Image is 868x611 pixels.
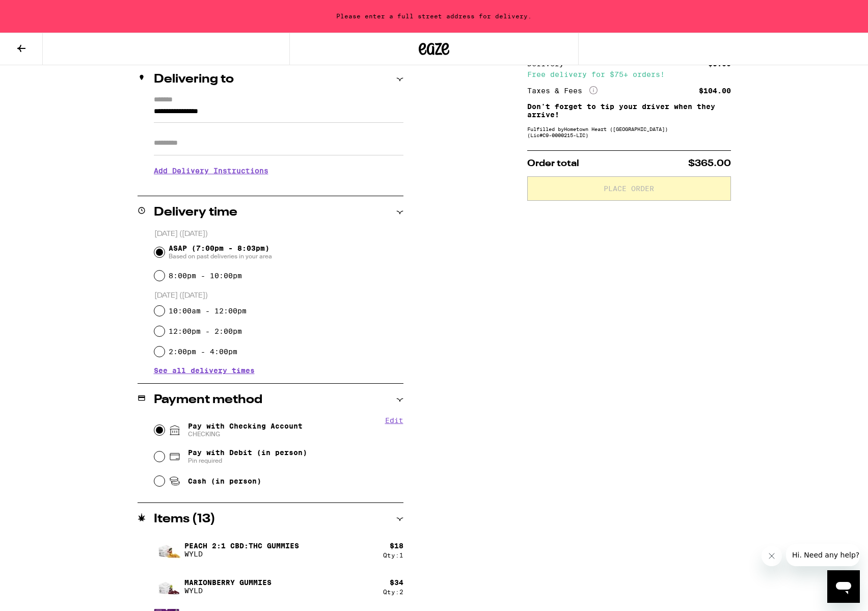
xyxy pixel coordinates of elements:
span: Pay with Debit (in person) [188,448,307,457]
span: Place Order [604,185,654,192]
div: Fulfilled by Hometown Heart ([GEOGRAPHIC_DATA]) (Lic# C9-0000215-LIC ) [527,126,731,138]
p: WYLD [184,587,272,595]
iframe: Close message [762,546,782,566]
p: [DATE] ([DATE]) [154,229,403,239]
div: Qty: 1 [383,552,403,559]
span: ASAP (7:00pm - 8:03pm) [169,244,272,260]
span: Cash (in person) [188,477,261,485]
div: $ 34 [390,578,403,587]
span: $365.00 [688,159,731,168]
iframe: Button to launch messaging window [827,570,860,603]
span: Based on past deliveries in your area [169,252,272,260]
div: Free delivery for $75+ orders! [527,71,731,78]
p: Peach 2:1 CBD:THC Gummies [184,542,299,550]
div: Delivery [527,60,571,67]
button: Place Order [527,176,731,201]
label: 10:00am - 12:00pm [169,307,247,315]
label: 8:00pm - 10:00pm [169,272,242,280]
p: Marionberry Gummies [184,578,272,587]
label: 12:00pm - 2:00pm [169,327,242,335]
span: Order total [527,159,579,168]
label: 2:00pm - 4:00pm [169,348,237,356]
h2: Payment method [154,394,262,406]
h3: Add Delivery Instructions [154,159,403,182]
img: Peach 2:1 CBD:THC Gummies [154,536,182,564]
span: CHECKING [188,430,303,438]
p: We'll contact you at [PHONE_NUMBER] when we arrive [154,182,403,191]
span: Pay with Checking Account [188,422,303,438]
div: $104.00 [699,87,731,94]
span: Pin required [188,457,307,465]
h2: Delivering to [154,73,234,86]
div: $ 18 [390,542,403,550]
div: Qty: 2 [383,589,403,595]
button: Edit [385,416,403,424]
iframe: Message from company [786,544,860,566]
h2: Items ( 13 ) [154,513,215,525]
h2: Delivery time [154,206,237,219]
p: Don't forget to tip your driver when they arrive! [527,102,731,119]
p: [DATE] ([DATE]) [154,291,403,301]
button: See all delivery times [154,367,255,374]
p: WYLD [184,550,299,558]
div: $5.00 [708,60,731,67]
img: Marionberry Gummies [154,572,182,601]
div: Taxes & Fees [527,86,598,95]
